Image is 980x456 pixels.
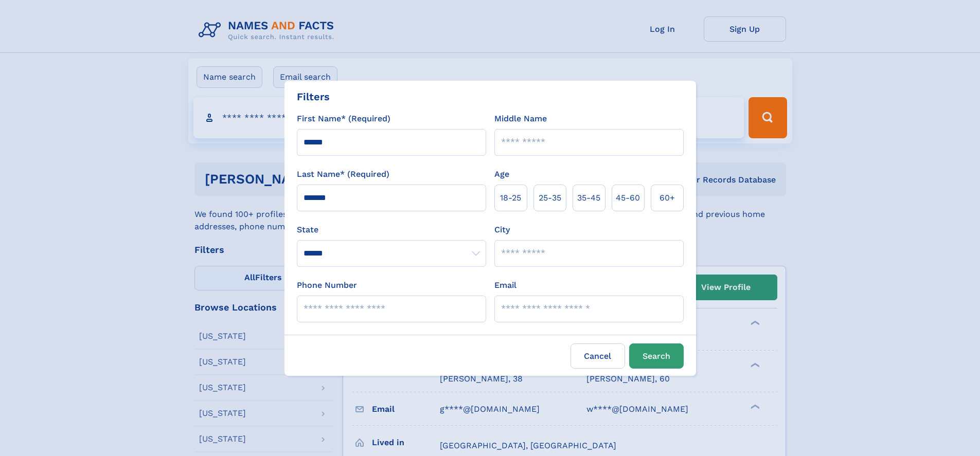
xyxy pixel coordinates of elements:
[297,113,390,125] label: First Name* (Required)
[297,279,357,291] label: Phone Number
[571,343,625,369] label: Cancel
[616,192,640,204] span: 45‑60
[297,89,330,104] div: Filters
[297,168,389,180] label: Last Name* (Required)
[494,113,547,125] label: Middle Name
[494,279,516,291] label: Email
[539,192,561,204] span: 25‑35
[494,224,510,236] label: City
[494,168,509,180] label: Age
[297,224,486,236] label: State
[660,192,675,204] span: 60+
[629,343,684,369] button: Search
[577,192,600,204] span: 35‑45
[500,192,521,204] span: 18‑25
